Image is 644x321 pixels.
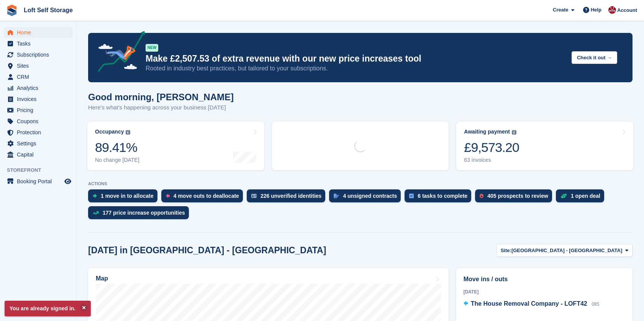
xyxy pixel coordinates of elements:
div: Occupancy [95,129,124,135]
span: Invoices [17,94,63,104]
a: Occupancy 89.41% No change [DATE] [87,122,264,170]
button: Site: [GEOGRAPHIC_DATA] - [GEOGRAPHIC_DATA] [497,244,633,257]
div: No change [DATE] [95,157,139,163]
img: move_outs_to_deallocate_icon-f764333ba52eb49d3ac5e1228854f67142a1ed5810a6f6cc68b1a99e826820c5.svg [166,194,170,198]
span: Help [591,6,601,14]
span: Coupons [17,116,63,127]
a: Loft Self Storage [21,4,76,16]
div: 4 move outs to deallocate [174,193,239,199]
div: 63 invoices [464,157,519,163]
a: 1 move in to allocate [88,189,161,206]
div: £9,573.20 [464,140,519,155]
h2: Map [96,275,108,282]
span: 085 [592,301,599,307]
div: 1 move in to allocate [101,193,154,199]
img: task-75834270c22a3079a89374b754ae025e5fb1db73e45f91037f5363f120a921f8.svg [409,194,414,198]
a: menu [4,49,72,60]
img: James Johnson [608,6,616,14]
div: 4 unsigned contracts [343,193,397,199]
img: contract_signature_icon-13c848040528278c33f63329250d36e43548de30e8caae1d1a13099fd9432cc5.svg [334,194,339,198]
span: [GEOGRAPHIC_DATA] - [GEOGRAPHIC_DATA] [511,247,622,254]
span: The House Removal Company - LOFT42 [471,300,587,307]
h1: Good morning, [PERSON_NAME] [88,92,234,102]
a: Preview store [63,177,72,186]
a: 4 move outs to deallocate [161,189,247,206]
a: 1 open deal [556,189,608,206]
span: CRM [17,72,63,82]
button: Check it out → [572,51,617,64]
p: Rooted in industry best practices, but tailored to your subscriptions. [146,64,565,73]
span: Booking Portal [17,176,63,187]
a: menu [4,116,72,127]
span: Home [17,27,63,38]
a: 6 tasks to complete [405,189,475,206]
a: menu [4,149,72,160]
span: Sites [17,60,63,71]
img: price_increase_opportunities-93ffe204e8149a01c8c9dc8f82e8f89637d9d84a8eef4429ea346261dce0b2c0.svg [93,211,99,215]
p: ACTIONS [88,181,633,186]
div: NEW [146,44,158,52]
span: Account [617,7,637,14]
img: stora-icon-8386f47178a22dfd0bd8f6a31ec36ba5ce8667c1dd55bd0f319d3a0aa187defe.svg [6,5,18,16]
img: prospect-51fa495bee0391a8d652442698ab0144808aea92771e9ea1ae160a38d050c398.svg [480,194,483,198]
span: Site: [501,247,511,254]
a: menu [4,38,72,49]
div: 405 prospects to review [487,193,548,199]
a: 226 unverified identities [247,189,329,206]
a: menu [4,127,72,138]
a: menu [4,83,72,93]
img: price-adjustments-announcement-icon-8257ccfd72463d97f412b2fc003d46551f7dbcb40ab6d574587a9cd5c0d94... [92,31,145,75]
h2: Move ins / outs [464,275,625,284]
a: 177 price increase opportunities [88,206,193,223]
div: Awaiting payment [464,129,510,135]
span: Analytics [17,83,63,93]
div: 6 tasks to complete [418,193,467,199]
a: 4 unsigned contracts [329,189,405,206]
div: 1 open deal [571,193,600,199]
span: Tasks [17,38,63,49]
span: Settings [17,138,63,149]
a: menu [4,176,72,187]
h2: [DATE] in [GEOGRAPHIC_DATA] - [GEOGRAPHIC_DATA] [88,245,326,256]
p: Here's what's happening across your business [DATE] [88,103,234,112]
a: menu [4,138,72,149]
div: 226 unverified identities [261,193,322,199]
span: Subscriptions [17,49,63,60]
img: deal-1b604bf984904fb50ccaf53a9ad4b4a5d6e5aea283cecdc64d6e3604feb123c2.svg [560,193,567,199]
a: menu [4,72,72,82]
p: Make £2,507.53 of extra revenue with our new price increases tool [146,53,565,64]
a: menu [4,60,72,71]
div: 89.41% [95,140,139,155]
a: menu [4,27,72,38]
a: Awaiting payment £9,573.20 63 invoices [456,122,633,170]
div: [DATE] [464,288,625,295]
a: 405 prospects to review [475,189,556,206]
p: You are already signed in. [5,301,91,316]
a: The House Removal Company - LOFT42 085 [464,299,600,309]
span: Storefront [7,166,76,174]
div: 177 price increase opportunities [103,210,185,216]
span: Protection [17,127,63,138]
span: Create [553,6,568,14]
span: Capital [17,149,63,160]
img: verify_identity-adf6edd0f0f0b5bbfe63781bf79b02c33cf7c696d77639b501bdc392416b5a36.svg [251,194,257,198]
span: Pricing [17,105,63,116]
a: menu [4,94,72,104]
img: icon-info-grey-7440780725fd019a000dd9b08b2336e03edf1995a4989e88bcd33f0948082b44.svg [126,130,130,135]
img: move_ins_to_allocate_icon-fdf77a2bb77ea45bf5b3d319d69a93e2d87916cf1d5bf7949dd705db3b84f3ca.svg [93,194,97,198]
img: icon-info-grey-7440780725fd019a000dd9b08b2336e03edf1995a4989e88bcd33f0948082b44.svg [512,130,516,135]
a: menu [4,105,72,116]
